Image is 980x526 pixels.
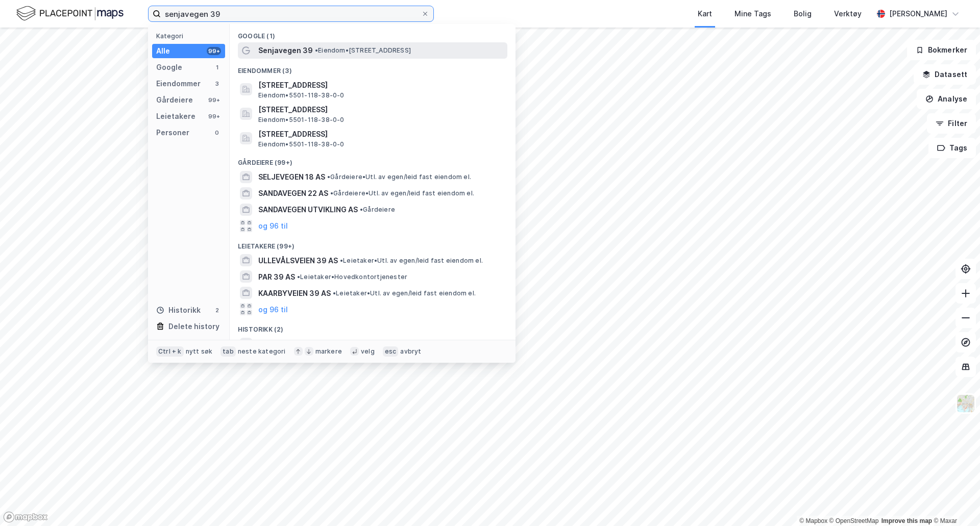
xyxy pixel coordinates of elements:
[213,63,221,71] div: 1
[168,320,219,333] div: Delete history
[258,271,295,283] span: PAR 39 AS
[794,8,812,20] div: Bolig
[213,80,221,88] div: 3
[207,96,221,104] div: 99+
[258,303,288,315] button: og 96 til
[156,32,225,40] div: Kategori
[340,257,483,265] span: Leietaker • Utl. av egen/leid fast eiendom el.
[315,347,342,356] div: markere
[956,394,975,413] img: Z
[258,79,503,91] span: [STREET_ADDRESS]
[734,8,771,20] div: Mine Tags
[258,255,338,267] span: ULLEVÅLSVEIEN 39 AS
[156,304,201,316] div: Historikk
[297,273,300,281] span: •
[698,8,712,20] div: Kart
[220,346,236,357] div: tab
[327,173,330,181] span: •
[929,477,980,526] div: Kontrollprogram for chat
[156,110,195,122] div: Leietakere
[258,116,345,124] span: Eiendom • 5501-118-38-0-0
[333,289,476,297] span: Leietaker • Utl. av egen/leid fast eiendom el.
[258,104,503,116] span: [STREET_ADDRESS]
[928,138,976,158] button: Tags
[230,151,516,169] div: Gårdeiere (99+)
[258,128,503,140] span: [STREET_ADDRESS]
[799,517,827,524] a: Mapbox
[238,347,286,356] div: neste kategori
[230,317,516,336] div: Historikk (2)
[207,112,221,120] div: 99+
[889,8,947,20] div: [PERSON_NAME]
[340,257,343,264] span: •
[258,140,345,148] span: Eiendom • 5501-118-38-0-0
[156,94,193,106] div: Gårdeiere
[207,47,221,55] div: 99+
[16,5,124,22] img: logo.f888ab2527a4732fd821a326f86c7f29.svg
[258,287,331,299] span: KAARBYVEIEN 39 AS
[230,59,516,77] div: Eiendommer (3)
[315,46,411,55] span: Eiendom • [STREET_ADDRESS]
[917,89,976,109] button: Analyse
[361,347,375,356] div: velg
[230,24,516,42] div: Google (1)
[258,204,358,216] span: SANDAVEGEN UTVIKLING AS
[258,220,288,232] button: og 96 til
[400,347,421,356] div: avbryt
[258,338,313,350] span: Senjavegen 39
[156,45,170,57] div: Alle
[258,187,328,199] span: SANDAVEGEN 22 AS
[315,46,318,54] span: •
[186,347,213,356] div: nytt søk
[914,64,976,85] button: Datasett
[258,44,313,57] span: Senjavegen 39
[383,346,399,357] div: esc
[156,78,201,90] div: Eiendommer
[297,273,407,281] span: Leietaker • Hovedkontortjenester
[881,517,932,524] a: Improve this map
[927,113,976,134] button: Filter
[156,61,182,73] div: Google
[213,129,221,137] div: 0
[3,511,48,523] a: Mapbox homepage
[161,6,421,21] input: Søk på adresse, matrikkel, gårdeiere, leietakere eller personer
[327,173,471,181] span: Gårdeiere • Utl. av egen/leid fast eiendom el.
[330,189,474,197] span: Gårdeiere • Utl. av egen/leid fast eiendom el.
[330,189,333,197] span: •
[907,40,976,60] button: Bokmerker
[360,206,363,213] span: •
[929,477,980,526] iframe: Chat Widget
[213,306,221,314] div: 2
[360,206,395,214] span: Gårdeiere
[333,289,336,297] span: •
[258,171,325,183] span: SELJEVEGEN 18 AS
[156,346,184,357] div: Ctrl + k
[156,127,189,139] div: Personer
[230,234,516,253] div: Leietakere (99+)
[834,8,862,20] div: Verktøy
[258,91,345,99] span: Eiendom • 5501-118-38-0-0
[829,517,879,524] a: OpenStreetMap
